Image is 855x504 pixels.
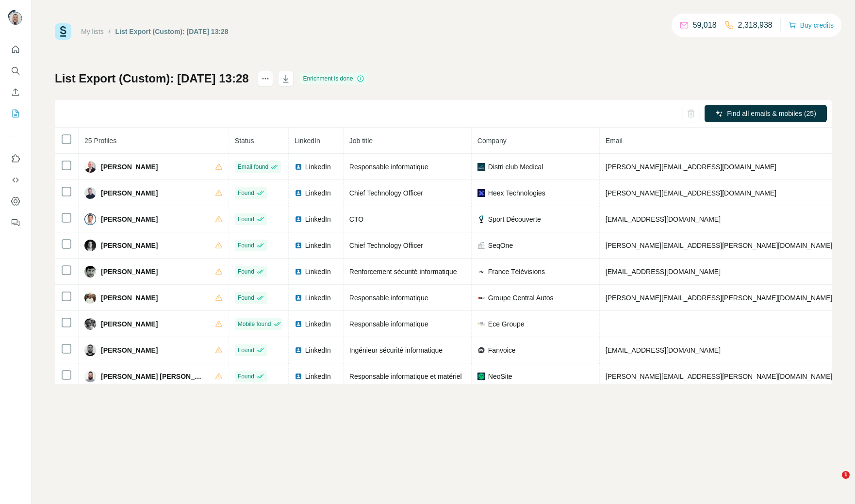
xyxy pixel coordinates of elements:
span: Company [477,137,507,145]
span: Responsable informatique et matériel [349,373,462,380]
iframe: Intercom live chat [822,471,845,494]
img: company-logo [477,320,485,328]
button: Enrich CSV [8,83,23,101]
p: 59,018 [693,19,717,31]
span: LinkedIn [305,293,331,303]
span: Ingénieur sécurité informatique [349,346,443,354]
span: Found [238,241,254,250]
span: Responsable informatique [349,294,428,302]
span: Mobile found [238,320,271,328]
span: 1 [842,471,850,479]
span: [PERSON_NAME] [101,267,158,276]
span: [PERSON_NAME] [101,241,158,250]
span: Renforcement sécurité informatique [349,268,457,276]
button: Search [8,62,23,80]
span: [PERSON_NAME][EMAIL_ADDRESS][DOMAIN_NAME] [606,189,776,197]
img: Avatar [84,318,96,330]
h1: List Export (Custom): [DATE] 13:28 [55,71,249,86]
span: Found [238,293,254,302]
div: Enrichment is done [300,73,368,84]
p: 2,318,938 [738,19,773,31]
span: [PERSON_NAME][EMAIL_ADDRESS][PERSON_NAME][DOMAIN_NAME] [606,294,833,302]
span: Heex Technologies [488,188,545,198]
span: SeqOne [488,241,513,250]
a: My lists [81,28,104,35]
span: Found [238,215,254,224]
span: Responsable informatique [349,320,428,328]
span: 25 Profiles [84,137,116,145]
span: LinkedIn [305,267,331,276]
img: company-logo [477,215,485,223]
img: Avatar [84,371,96,382]
span: [EMAIL_ADDRESS][DOMAIN_NAME] [606,215,721,223]
img: company-logo [477,346,485,354]
img: company-logo [477,189,485,197]
img: company-logo [477,268,485,276]
span: [PERSON_NAME][EMAIL_ADDRESS][DOMAIN_NAME] [606,163,776,171]
img: Avatar [84,161,96,173]
span: [PERSON_NAME] [101,162,158,172]
span: [EMAIL_ADDRESS][DOMAIN_NAME] [606,346,721,354]
span: Responsable informatique [349,163,428,171]
button: Use Surfe API [8,171,23,189]
img: company-logo [477,163,485,171]
span: Fanvoice [488,345,516,355]
span: Groupe Central Autos [488,293,554,303]
img: LinkedIn logo [295,294,302,302]
span: Distri club Medical [488,162,543,172]
button: Feedback [8,214,23,231]
img: Avatar [84,292,96,304]
span: LinkedIn [305,241,331,250]
span: LinkedIn [305,372,331,381]
li: / [109,27,111,36]
span: Chief Technology Officer [349,189,423,197]
span: Find all emails & mobiles (25) [727,109,816,118]
span: Found [238,267,254,276]
img: Avatar [84,266,96,277]
span: [PERSON_NAME] [PERSON_NAME] [101,372,205,381]
img: company-logo [477,294,485,302]
span: LinkedIn [305,188,331,198]
span: Found [238,189,254,197]
button: actions [258,71,273,86]
img: LinkedIn logo [295,189,302,197]
span: [PERSON_NAME] [101,214,158,224]
img: Avatar [84,240,96,251]
button: Use Surfe on LinkedIn [8,150,23,167]
button: Buy credits [789,18,834,32]
img: Surfe Logo [55,23,71,40]
span: Email found [238,163,268,171]
span: Email [606,137,623,145]
span: LinkedIn [305,214,331,224]
span: Found [238,372,254,381]
img: LinkedIn logo [295,163,302,171]
img: Avatar [84,187,96,199]
img: LinkedIn logo [295,320,302,328]
span: LinkedIn [305,319,331,329]
span: Found [238,346,254,355]
span: [PERSON_NAME] [101,188,158,198]
span: Chief Technology Officer [349,242,423,249]
span: [PERSON_NAME] [101,319,158,329]
span: [PERSON_NAME] [101,345,158,355]
img: LinkedIn logo [295,373,302,380]
span: [PERSON_NAME][EMAIL_ADDRESS][PERSON_NAME][DOMAIN_NAME] [606,242,833,249]
img: company-logo [477,373,485,380]
span: LinkedIn [305,345,331,355]
img: LinkedIn logo [295,346,302,354]
span: France Télévisions [488,267,545,276]
img: LinkedIn logo [295,215,302,223]
button: My lists [8,105,23,122]
div: List Export (Custom): [DATE] 13:28 [115,27,229,36]
button: Quick start [8,41,23,58]
img: Avatar [84,344,96,356]
span: [PERSON_NAME] [101,293,158,303]
span: Status [235,137,254,145]
span: NeoSite [488,372,512,381]
img: Avatar [8,10,23,25]
span: [EMAIL_ADDRESS][DOMAIN_NAME] [606,268,721,276]
img: LinkedIn logo [295,242,302,249]
span: LinkedIn [305,162,331,172]
span: [PERSON_NAME][EMAIL_ADDRESS][PERSON_NAME][DOMAIN_NAME] [606,373,833,380]
button: Find all emails & mobiles (25) [705,105,827,122]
